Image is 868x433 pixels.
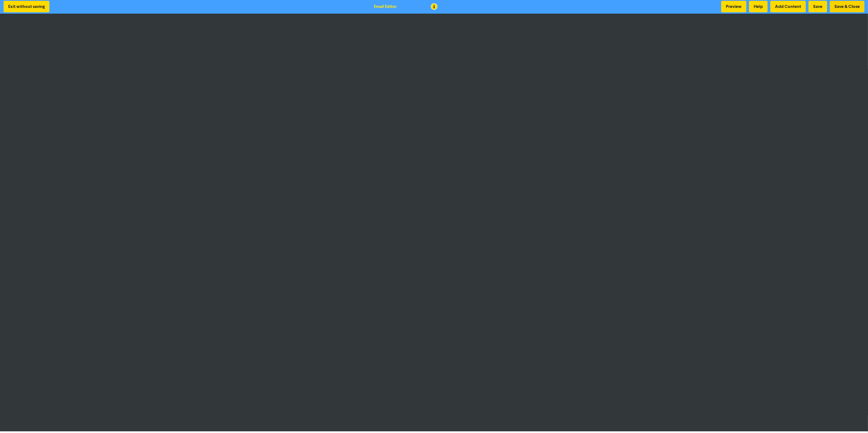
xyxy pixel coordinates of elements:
button: Save & Close [830,1,864,12]
button: Preview [721,1,746,12]
button: Exit without saving [4,1,49,12]
button: Help [749,1,768,12]
button: Save [809,1,827,12]
div: Email Editor [374,3,397,10]
button: Add Content [770,1,806,12]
